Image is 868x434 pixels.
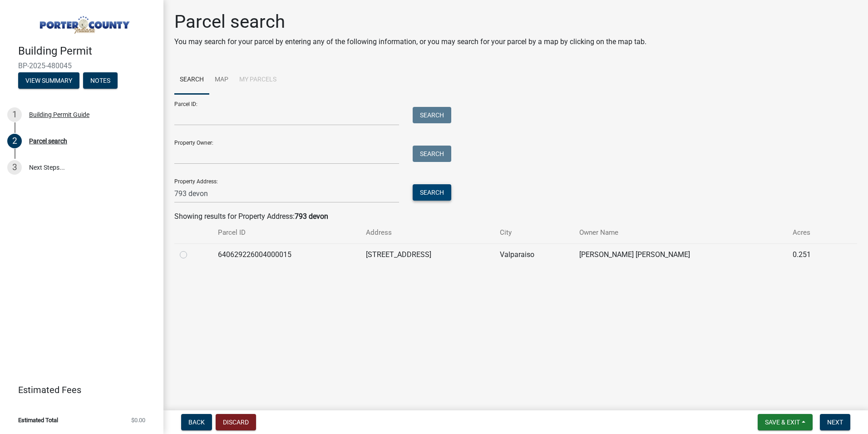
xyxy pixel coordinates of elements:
[18,10,149,35] img: Porter County, Indiana
[216,414,256,430] button: Discard
[758,414,813,430] button: Save & Exit
[295,212,328,221] strong: 793 devon
[820,414,850,430] button: Next
[174,66,209,95] a: Search
[494,243,574,266] td: Valparaiso
[83,72,118,89] button: Notes
[174,11,646,33] h1: Parcel search
[212,243,360,266] td: 640629226004000015
[7,381,149,399] a: Estimated Fees
[827,419,843,426] span: Next
[83,77,118,85] wm-modal-confirm: Notes
[7,107,22,122] div: 1
[413,107,451,123] button: Search
[574,243,787,266] td: [PERSON_NAME] [PERSON_NAME]
[18,45,156,58] h4: Building Permit
[18,72,79,89] button: View Summary
[7,160,22,175] div: 3
[413,184,451,201] button: Search
[787,222,838,243] th: Acres
[765,419,800,426] span: Save & Exit
[174,211,857,222] div: Showing results for Property Address:
[574,222,787,243] th: Owner Name
[413,146,451,162] button: Search
[181,414,212,430] button: Back
[360,222,494,243] th: Address
[212,222,360,243] th: Parcel ID
[188,419,205,426] span: Back
[29,111,89,118] div: Building Permit Guide
[131,417,145,423] span: $0.00
[787,243,838,266] td: 0.251
[18,61,145,70] span: BP-2025-480045
[18,417,58,423] span: Estimated Total
[209,66,234,95] a: Map
[174,36,646,47] p: You may search for your parcel by entering any of the following information, or you may search fo...
[7,134,22,148] div: 2
[29,138,67,144] div: Parcel search
[494,222,574,243] th: City
[18,77,79,85] wm-modal-confirm: Summary
[360,243,494,266] td: [STREET_ADDRESS]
